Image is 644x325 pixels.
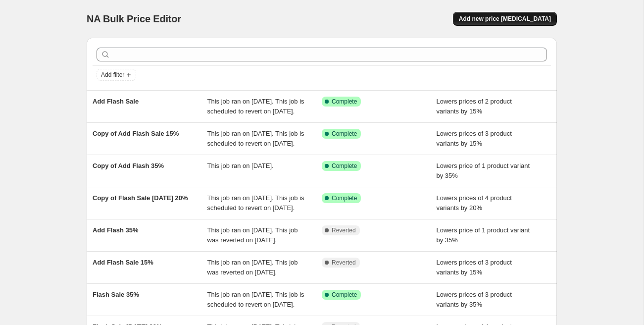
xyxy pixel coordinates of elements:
[93,291,139,298] span: Flash Sale 35%
[437,259,512,276] span: Lowers prices of 3 product variants by 15%
[93,259,153,266] span: Add Flash Sale 15%
[207,194,304,212] span: This job ran on [DATE]. This job is scheduled to revert on [DATE].
[332,98,357,106] span: Complete
[207,98,304,115] span: This job ran on [DATE]. This job is scheduled to revert on [DATE].
[207,259,298,276] span: This job ran on [DATE]. This job was reverted on [DATE].
[101,71,124,79] span: Add filter
[332,130,357,138] span: Complete
[207,162,274,169] span: This job ran on [DATE].
[332,259,356,267] span: Reverted
[332,226,356,234] span: Reverted
[93,226,138,234] span: Add Flash 35%
[207,130,304,147] span: This job ran on [DATE]. This job is scheduled to revert on [DATE].
[93,130,179,137] span: Copy of Add Flash Sale 15%
[97,69,136,81] button: Add filter
[437,162,530,179] span: Lowers price of 1 product variant by 35%
[207,291,304,308] span: This job ran on [DATE]. This job is scheduled to revert on [DATE].
[93,194,188,202] span: Copy of Flash Sale [DATE] 20%
[87,13,181,24] span: NA Bulk Price Editor
[437,98,512,115] span: Lowers prices of 2 product variants by 15%
[437,130,512,147] span: Lowers prices of 3 product variants by 15%
[207,226,298,244] span: This job ran on [DATE]. This job was reverted on [DATE].
[332,291,357,299] span: Complete
[332,194,357,202] span: Complete
[437,291,512,308] span: Lowers prices of 3 product variants by 35%
[332,162,357,170] span: Complete
[453,12,557,26] button: Add new price [MEDICAL_DATA]
[93,162,164,169] span: Copy of Add Flash 35%
[437,226,530,244] span: Lowers price of 1 product variant by 35%
[459,15,551,23] span: Add new price [MEDICAL_DATA]
[93,98,139,105] span: Add Flash Sale
[437,194,512,212] span: Lowers prices of 4 product variants by 20%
